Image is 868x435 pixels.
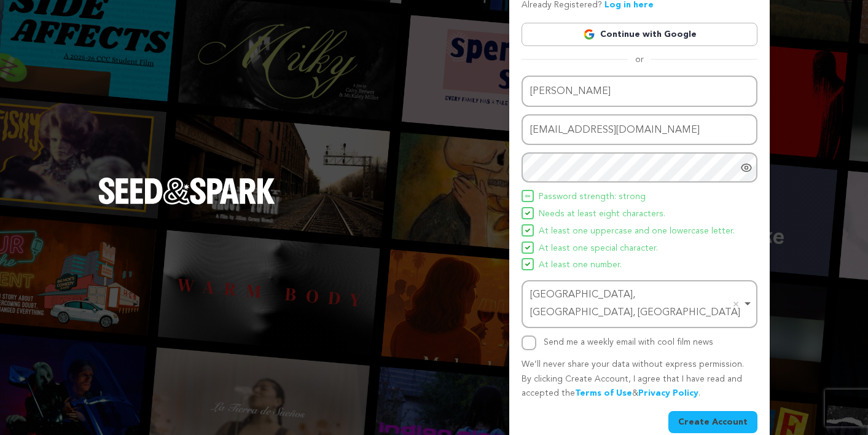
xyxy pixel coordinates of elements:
[98,178,275,229] a: Seed&Spark Homepage
[525,211,530,216] img: Seed&Spark Icon
[668,411,757,433] button: Create Account
[522,76,757,107] input: Name
[522,114,757,146] input: Email address
[539,241,658,256] span: At least one special character.
[525,194,530,198] img: Seed&Spark Icon
[575,389,632,398] a: Terms of Use
[604,1,654,9] a: Log in here
[530,286,741,322] div: [GEOGRAPHIC_DATA], [GEOGRAPHIC_DATA], [GEOGRAPHIC_DATA]
[539,224,735,239] span: At least one uppercase and one lowercase letter.
[539,190,646,205] span: Password strength: strong
[525,228,530,233] img: Seed&Spark Icon
[730,298,742,310] button: Remove item: 'ChIJE9on3F3HwoAR9AhGJW_fL-I'
[522,23,757,46] a: Continue with Google
[522,358,757,401] p: We’ll never share your data without express permission. By clicking Create Account, I agree that ...
[539,207,665,222] span: Needs at least eight characters.
[628,53,651,66] span: or
[539,258,622,273] span: At least one number.
[583,28,595,41] img: Google logo
[98,178,275,205] img: Seed&Spark Logo
[525,245,530,250] img: Seed&Spark Icon
[638,389,698,398] a: Privacy Policy
[740,162,753,174] a: Show password as plain text. Warning: this will display your password on the screen.
[525,262,530,267] img: Seed&Spark Icon
[544,338,713,347] label: Send me a weekly email with cool film news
